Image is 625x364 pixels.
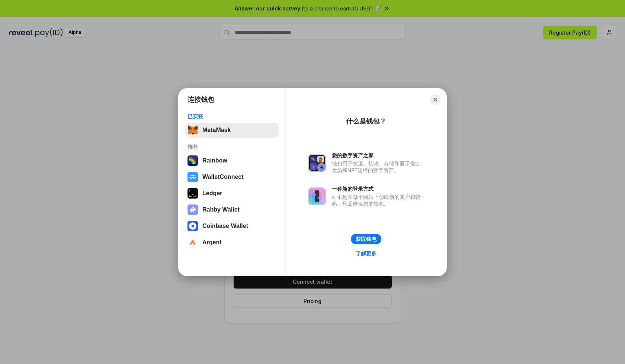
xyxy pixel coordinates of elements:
[351,249,381,258] a: 了解更多
[332,152,424,159] div: 您的数字资产之家
[187,95,214,104] h1: 连接钱包
[185,186,279,201] button: Ledger
[351,234,381,244] button: 获取钱包
[332,160,424,174] div: 钱包用于发送、接收、存储和显示像以太坊和NFT这样的数字资产。
[187,172,198,182] img: svg+xml,%3Csvg%20width%3D%2228%22%20height%3D%2228%22%20viewBox%3D%220%200%2028%2028%22%20fill%3D...
[202,157,227,164] div: Rainbow
[185,123,279,138] button: MetaMask
[185,153,279,168] button: Rainbow
[356,250,376,257] div: 了解更多
[332,186,424,192] div: 一种新的登录方式
[308,187,326,205] img: svg+xml,%3Csvg%20xmlns%3D%22http%3A%2F%2Fwww.w3.org%2F2000%2Fsvg%22%20fill%3D%22none%22%20viewBox...
[187,113,276,120] div: 已安装
[356,236,376,242] div: 获取钱包
[308,154,326,172] img: svg+xml,%3Csvg%20xmlns%3D%22http%3A%2F%2Fwww.w3.org%2F2000%2Fsvg%22%20fill%3D%22none%22%20viewBox...
[346,117,386,126] div: 什么是钱包？
[202,127,231,133] div: MetaMask
[185,235,279,250] button: Argent
[187,155,198,166] img: svg+xml,%3Csvg%20width%3D%22120%22%20height%3D%22120%22%20viewBox%3D%220%200%20120%20120%22%20fil...
[202,174,244,180] div: WalletConnect
[332,194,424,207] div: 而不是在每个网站上创建新的账户和密码，只需连接您的钱包。
[185,202,279,217] button: Rabby Wallet
[430,94,440,105] button: Close
[187,237,198,248] img: svg+xml,%3Csvg%20width%3D%2228%22%20height%3D%2228%22%20viewBox%3D%220%200%2028%2028%22%20fill%3D...
[185,219,279,233] button: Coinbase Wallet
[187,125,198,135] img: svg+xml,%3Csvg%20fill%3D%22none%22%20height%3D%2233%22%20viewBox%3D%220%200%2035%2033%22%20width%...
[187,221,198,231] img: svg+xml,%3Csvg%20width%3D%2228%22%20height%3D%2228%22%20viewBox%3D%220%200%2028%2028%22%20fill%3D...
[202,223,248,229] div: Coinbase Wallet
[202,206,240,213] div: Rabby Wallet
[187,188,198,199] img: svg+xml,%3Csvg%20xmlns%3D%22http%3A%2F%2Fwww.w3.org%2F2000%2Fsvg%22%20width%3D%2228%22%20height%3...
[187,204,198,215] img: svg+xml,%3Csvg%20xmlns%3D%22http%3A%2F%2Fwww.w3.org%2F2000%2Fsvg%22%20fill%3D%22none%22%20viewBox...
[187,144,276,150] div: 推荐
[202,190,222,197] div: Ledger
[185,170,279,184] button: WalletConnect
[202,239,222,246] div: Argent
